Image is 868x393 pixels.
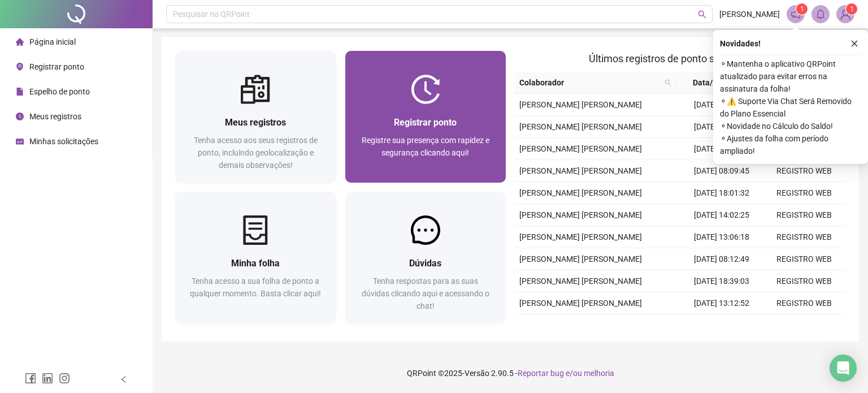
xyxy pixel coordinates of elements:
span: Tenha acesso aos seus registros de ponto, incluindo geolocalização e demais observações! [194,136,318,170]
th: Data/Hora [676,72,756,94]
td: [DATE] 18:01:32 [680,182,763,204]
td: REGISTRO WEB [763,226,845,248]
span: Dúvidas [409,258,441,269]
span: Versão [465,369,489,378]
span: Últimos registros de ponto sincronizados [589,53,771,64]
span: facebook [25,373,36,384]
a: Minha folhaTenha acesso a sua folha de ponto a qualquer momento. Basta clicar aqui! [175,192,336,323]
span: [PERSON_NAME] [PERSON_NAME] [519,122,642,131]
td: REGISTRO WEB [763,182,845,204]
span: ⚬ ⚠️ Suporte Via Chat Será Removido do Plano Essencial [720,95,861,120]
span: Meus registros [225,117,286,128]
img: 93267 [837,6,854,23]
span: schedule [16,137,24,145]
td: REGISTRO WEB [763,292,845,314]
span: [PERSON_NAME] [PERSON_NAME] [519,100,642,109]
sup: 1 [796,3,808,15]
span: [PERSON_NAME] [PERSON_NAME] [519,277,642,286]
td: [DATE] 08:09:45 [680,160,763,182]
span: Meus registros [29,112,81,121]
span: home [16,38,24,46]
span: Tenha acesso a sua folha de ponto a qualquer momento. Basta clicar aqui! [190,277,321,298]
span: left [120,375,128,383]
span: Página inicial [29,37,76,46]
td: [DATE] 14:02:25 [680,204,763,226]
a: Meus registrosTenha acesso aos seus registros de ponto, incluindo geolocalização e demais observa... [175,51,336,183]
span: ⚬ Mantenha o aplicativo QRPoint atualizado para evitar erros na assinatura da folha! [720,58,861,95]
span: clock-circle [16,113,24,120]
span: Data/Hora [680,76,743,89]
span: Registrar ponto [29,62,84,71]
td: [DATE] 08:12:49 [680,248,763,270]
span: [PERSON_NAME] [719,8,780,20]
span: Registre sua presença com rapidez e segurança clicando aqui! [362,136,489,157]
div: Open Intercom Messenger [830,355,857,382]
span: Colaborador [519,76,660,89]
td: [DATE] 18:02:04 [680,94,763,116]
span: Espelho de ponto [29,87,90,96]
td: [DATE] 12:16:36 [680,314,763,336]
a: DúvidasTenha respostas para as suas dúvidas clicando aqui e acessando o chat! [345,192,506,323]
footer: QRPoint © 2025 - 2.90.5 - [153,353,868,393]
td: REGISTRO WEB [763,248,845,270]
td: [DATE] 18:39:03 [680,270,763,292]
span: [PERSON_NAME] [PERSON_NAME] [519,232,642,241]
span: [PERSON_NAME] [PERSON_NAME] [519,166,642,175]
a: Registrar pontoRegistre sua presença com rapidez e segurança clicando aqui! [345,51,506,183]
span: Reportar bug e/ou melhoria [518,369,614,378]
span: search [665,79,671,86]
td: [DATE] 13:06:18 [680,226,763,248]
sup: Atualize o seu contato no menu Meus Dados [846,3,857,15]
td: [DATE] 13:03:02 [680,116,763,138]
span: notification [791,9,801,19]
span: 1 [850,5,854,13]
td: REGISTRO WEB [763,160,845,182]
span: 1 [800,5,804,13]
span: linkedin [42,373,53,384]
span: search [698,10,706,19]
span: [PERSON_NAME] [PERSON_NAME] [519,210,642,219]
span: Registrar ponto [394,117,457,128]
td: [DATE] 11:59:25 [680,138,763,160]
td: REGISTRO WEB [763,270,845,292]
span: Novidades ! [720,37,761,50]
span: environment [16,63,24,71]
span: close [850,40,858,47]
span: [PERSON_NAME] [PERSON_NAME] [519,299,642,308]
span: file [16,88,24,96]
span: [PERSON_NAME] [PERSON_NAME] [519,254,642,264]
td: REGISTRO WEB [763,204,845,226]
span: Minha folha [231,258,280,269]
span: [PERSON_NAME] [PERSON_NAME] [519,188,642,197]
span: instagram [59,373,70,384]
span: Tenha respostas para as suas dúvidas clicando aqui e acessando o chat! [362,277,489,310]
td: [DATE] 13:12:52 [680,292,763,314]
span: ⚬ Ajustes da folha com período ampliado! [720,132,861,157]
span: [PERSON_NAME] [PERSON_NAME] [519,144,642,153]
td: REGISTRO WEB [763,314,845,336]
span: ⚬ Novidade no Cálculo do Saldo! [720,120,861,132]
span: search [662,74,674,91]
span: bell [815,9,826,19]
span: Minhas solicitações [29,137,98,146]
